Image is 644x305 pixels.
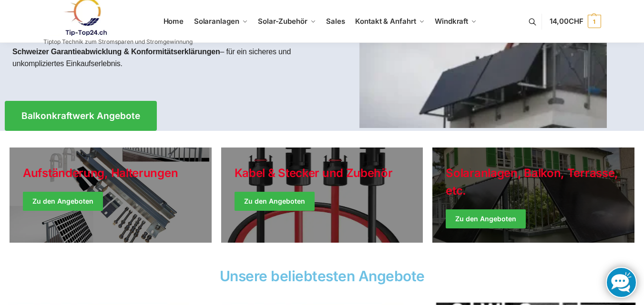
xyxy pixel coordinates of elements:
[21,111,140,120] span: Balkonkraftwerk Angebote
[326,17,345,26] span: Sales
[221,148,423,243] a: Holiday Style
[258,17,307,26] span: Solar-Zubehör
[5,101,157,131] a: Balkonkraftwerk Angebote
[435,17,468,26] span: Windkraft
[43,39,193,45] p: Tiptop Technik zum Stromsparen und Stromgewinnung
[550,17,583,26] span: 14,00
[194,17,239,26] span: Solaranlagen
[355,17,416,26] span: Kontakt & Anfahrt
[12,48,220,56] strong: Schweizer Garantieabwicklung & Konformitätserklärungen
[10,148,212,243] a: Holiday Style
[588,15,601,28] span: 1
[569,17,583,26] span: CHF
[550,7,601,36] a: 14,00CHF 1
[12,46,315,70] p: – für ein sicheres und unkompliziertes Einkaufserlebnis.
[5,269,639,283] h2: Unsere beliebtesten Angebote
[432,148,634,243] a: Winter Jackets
